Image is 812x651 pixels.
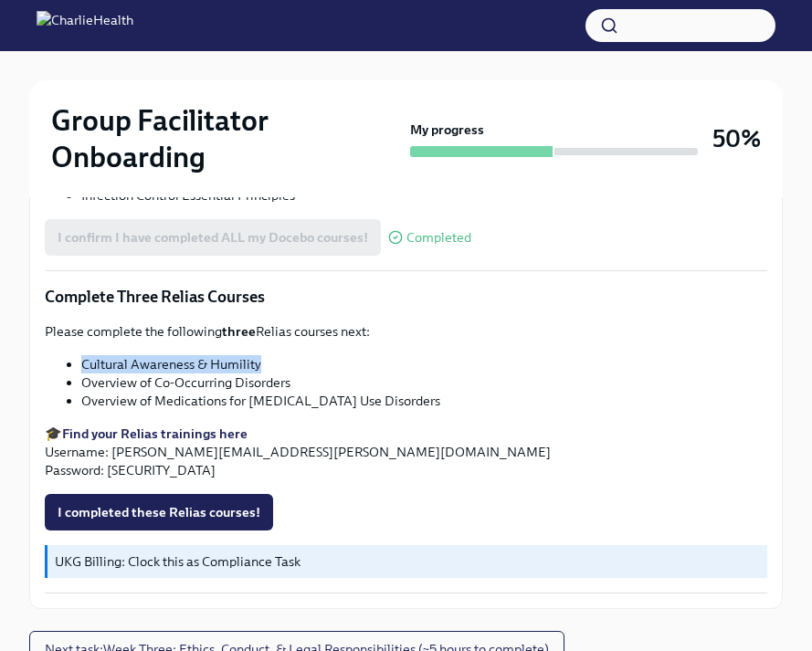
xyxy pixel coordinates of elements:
strong: My progress [410,121,484,139]
button: I completed these Relias courses! [45,494,273,530]
strong: three [222,323,256,340]
li: Overview of Medications for [MEDICAL_DATA] Use Disorders [81,392,767,410]
span: I completed these Relias courses! [58,503,260,521]
li: Overview of Co-Occurring Disorders [81,373,767,392]
img: CharlieHealth [37,11,133,40]
p: Complete Three Relias Courses [45,286,767,308]
a: Find your Relias trainings here [62,425,248,442]
span: Completed [406,231,471,245]
p: 🎓 Username: [PERSON_NAME][EMAIL_ADDRESS][PERSON_NAME][DOMAIN_NAME] Password: [SECURITY_DATA] [45,425,767,479]
p: Please complete the following Relias courses next: [45,322,767,341]
h2: Group Facilitator Onboarding [51,102,403,175]
p: UKG Billing: Clock this as Compliance Task [55,552,760,571]
h3: 50% [712,122,761,155]
li: Cultural Awareness & Humility [81,355,767,373]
